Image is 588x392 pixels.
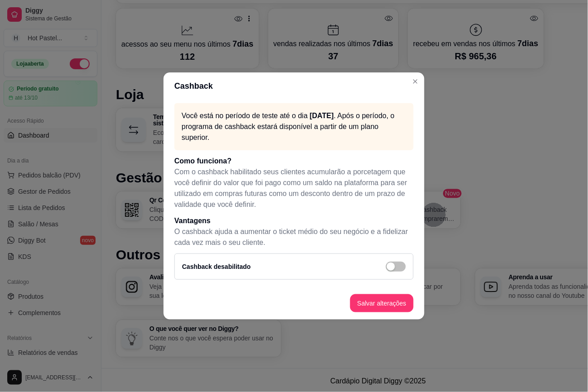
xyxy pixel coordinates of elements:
[174,226,414,248] p: O cashback ajuda a aumentar o ticket médio do seu negócio e a fidelizar cada vez mais o seu cliente.
[350,294,414,312] button: Salvar alterações
[408,74,423,89] button: Close
[310,112,334,120] span: [DATE]
[182,110,406,143] p: Você está no período de teste até o dia . Após o período, o programa de cashback estará disponíve...
[174,156,414,167] h1: Como funciona?
[174,215,414,226] h1: Vantagens
[164,72,424,100] header: Cashback
[174,167,414,210] p: Com o cashback habilitado seus clientes acumularão a porcetagem que você definir do valor que foi...
[182,263,251,270] label: Cashback desabilitado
